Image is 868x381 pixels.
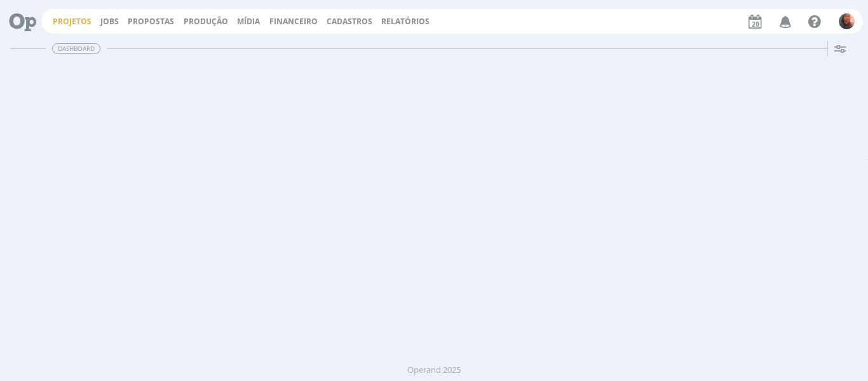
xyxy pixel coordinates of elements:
span: Dashboard [52,43,100,54]
button: Mídia [233,17,264,27]
a: Mídia [237,16,260,27]
a: Projetos [53,16,92,27]
img: C [839,13,855,29]
button: Financeiro [266,17,322,27]
a: Jobs [100,16,119,27]
button: Relatórios [377,17,433,27]
a: Produção [184,16,228,27]
button: Jobs [97,17,123,27]
button: C [838,10,855,32]
button: Propostas [124,17,178,27]
a: Financeiro [269,16,318,27]
a: Relatórios [381,16,430,27]
a: Propostas [128,16,174,27]
span: Cadastros [327,16,372,27]
button: Cadastros [323,17,376,27]
button: Projetos [49,17,95,27]
button: Produção [180,17,232,27]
